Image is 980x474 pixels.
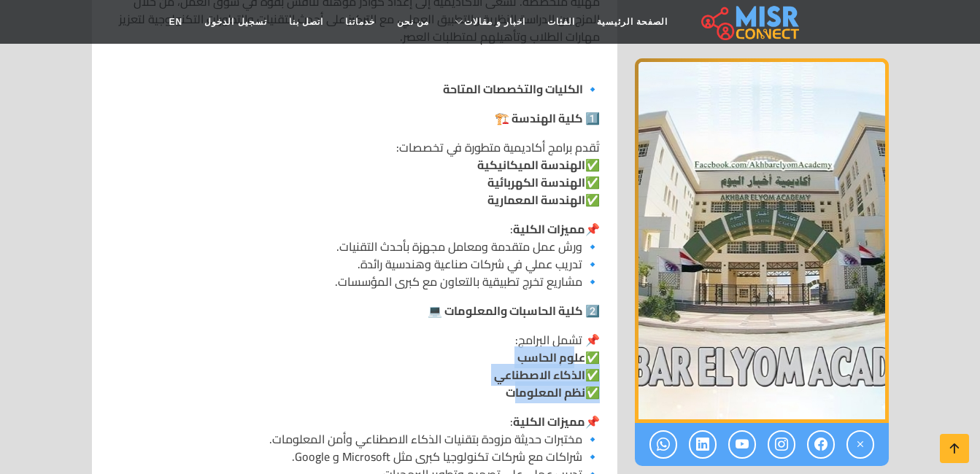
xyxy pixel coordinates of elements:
[513,411,585,432] strong: مميزات الكلية
[158,8,194,36] a: EN
[586,8,679,36] a: الصفحة الرئيسية
[440,8,536,36] a: اخبار و مقالات
[109,220,600,290] p: 📌 : 🔹 ورش عمل متقدمة ومعامل مجهزة بأحدث التقنيات. 🔹 تدريب عملي في شركات صناعية وهندسية رائدة. 🔹 م...
[513,218,585,240] strong: مميزات الكلية
[487,171,585,193] strong: الهندسة الكهربائية
[443,78,600,100] strong: 🔹 الكليات والتخصصات المتاحة
[109,331,600,401] p: 📌 تشمل البرامج: ✅ ✅ ✅
[278,8,334,36] a: اتصل بنا
[536,8,586,36] a: الفئات
[386,8,440,36] a: من نحن
[701,4,799,40] img: main.misr_connect
[495,107,600,129] strong: 1️⃣ كلية الهندسة 🏗️
[334,8,386,36] a: خدماتنا
[635,58,889,423] div: 1 / 1
[517,346,585,368] strong: علوم الحاسب
[109,139,600,209] p: تُقدم برامج أكاديمية متطورة في تخصصات: ✅ ✅ ✅
[428,300,600,322] strong: 2️⃣ كلية الحاسبات والمعلومات 💻
[635,58,889,423] img: أكاديمية أخبار اليوم
[487,189,585,211] strong: الهندسة المعمارية
[477,154,585,176] strong: الهندسة الميكانيكية
[506,381,585,403] strong: نظم المعلومات
[494,364,585,386] strong: الذكاء الاصطناعي
[193,8,277,36] a: تسجيل الدخول
[464,15,525,28] span: اخبار و مقالات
